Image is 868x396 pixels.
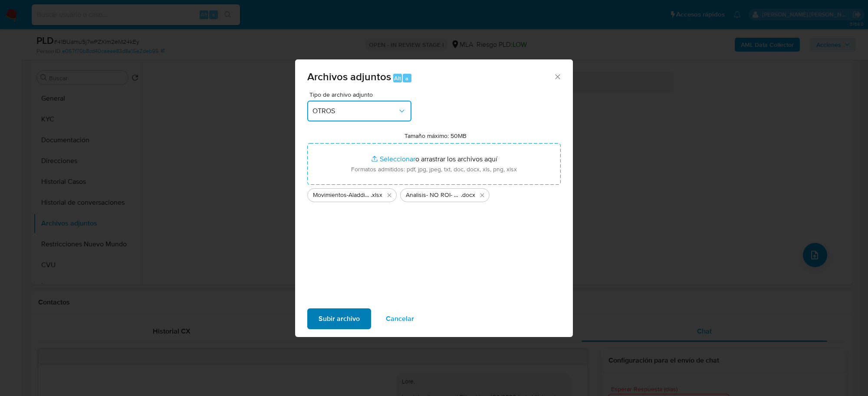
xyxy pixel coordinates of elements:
button: OTROS [307,101,411,121]
span: .docx [461,191,475,200]
span: Cancelar [386,309,414,328]
span: Tipo de archivo adjunto [309,92,414,98]
span: Subir archivo [319,309,360,328]
span: a [405,74,408,82]
span: .xlsx [371,191,382,200]
button: Eliminar Movimientos-Aladdin-86870273.xlsx [384,190,395,200]
button: Cerrar [553,72,561,80]
button: Cancelar [375,308,425,329]
label: Tamaño máximo: 50MB [404,132,467,140]
span: Movimientos-Aladdin-86870273 [313,191,371,200]
span: Archivos adjuntos [307,69,391,84]
span: OTROS [312,107,398,115]
span: Alt [394,74,401,82]
span: Analisis- NO ROI- 41BUamu5j7wPZXim2eM24kEy_2025_08_18_22_06_15 [406,191,461,200]
button: Eliminar Analisis- NO ROI- 41BUamu5j7wPZXim2eM24kEy_2025_08_18_22_06_15.docx [477,190,487,200]
ul: Archivos seleccionados [307,185,561,202]
button: Subir archivo [307,308,371,329]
